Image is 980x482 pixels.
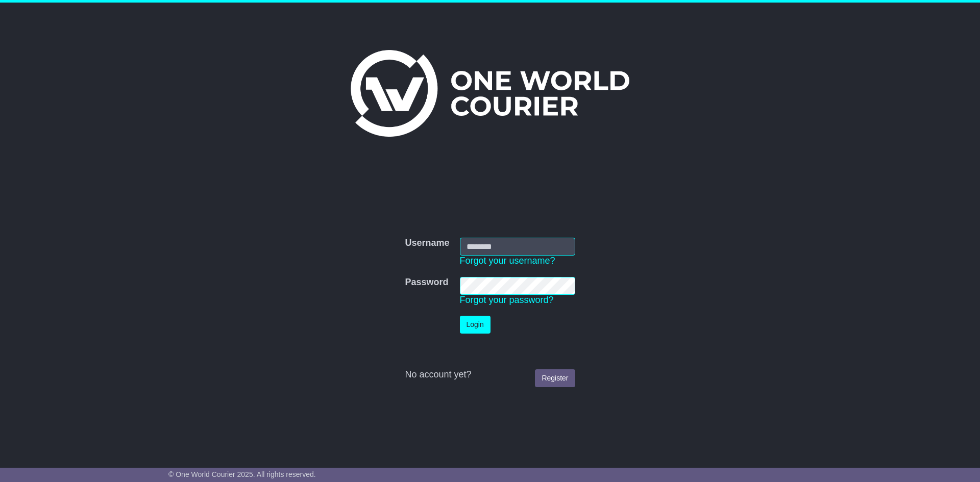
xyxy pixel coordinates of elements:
label: Username [405,238,449,249]
a: Forgot your password? [460,295,554,305]
a: Forgot your username? [460,256,555,266]
label: Password [405,277,448,288]
span: © One World Courier 2025. All rights reserved. [168,470,316,478]
button: Login [460,316,491,334]
a: Register [535,369,575,387]
div: No account yet? [405,369,575,380]
img: One World [351,50,629,137]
